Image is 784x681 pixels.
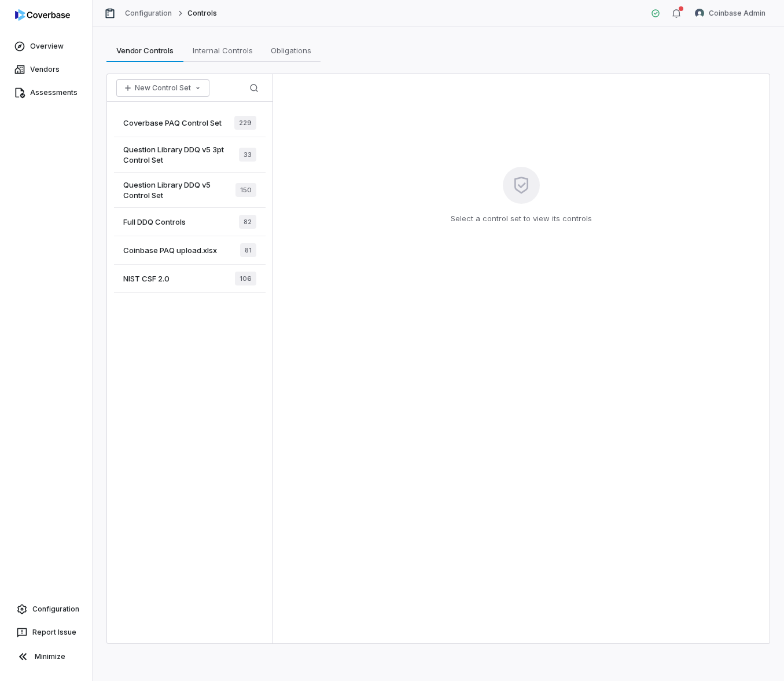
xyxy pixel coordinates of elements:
img: Coinbase Admin avatar [695,9,704,18]
a: Vendors [2,59,90,80]
button: Coinbase Admin avatarCoinbase Admin [688,5,772,22]
a: Question Library DDQ v5 Control Set150 [114,173,266,208]
span: 82 [239,215,256,229]
span: 150 [235,183,256,197]
span: Controls [187,9,217,18]
a: NIST CSF 2.0106 [114,265,266,293]
span: Internal Controls [188,43,257,58]
span: 33 [239,148,256,162]
span: Question Library DDQ v5 Control Set [123,180,235,200]
a: Configuration [5,599,87,620]
span: Vendor Controls [112,43,178,58]
a: Overview [2,36,90,57]
span: 229 [234,116,256,130]
span: Obligations [266,43,316,58]
span: NIST CSF 2.0 [123,273,170,284]
button: New Control Set [116,79,209,97]
button: Report Issue [5,622,87,643]
span: 106 [235,272,256,285]
span: Overview [30,42,64,51]
img: logo-D7KZi-bG.svg [15,9,70,21]
span: Full DDQ Controls [123,217,186,227]
span: Question Library DDQ v5 3pt Control Set [123,144,239,165]
span: Coverbase PAQ Control Set [123,118,222,128]
a: Full DDQ Controls82 [114,208,266,236]
a: Coverbase PAQ Control Set229 [114,109,266,137]
a: Coinbase PAQ upload.xlsx81 [114,236,266,265]
span: Coinbase Admin [709,9,765,18]
span: Configuration [32,605,79,614]
a: Question Library DDQ v5 3pt Control Set33 [114,137,266,173]
button: Minimize [5,645,87,668]
a: Configuration [125,9,172,18]
span: Coinbase PAQ upload.xlsx [123,245,217,255]
span: Report Issue [32,628,76,637]
a: Assessments [2,82,90,103]
span: Minimize [35,652,65,661]
span: Vendors [30,65,60,74]
p: Select a control set to view its controls [451,213,592,225]
span: Assessments [30,88,78,97]
span: 81 [240,243,256,257]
